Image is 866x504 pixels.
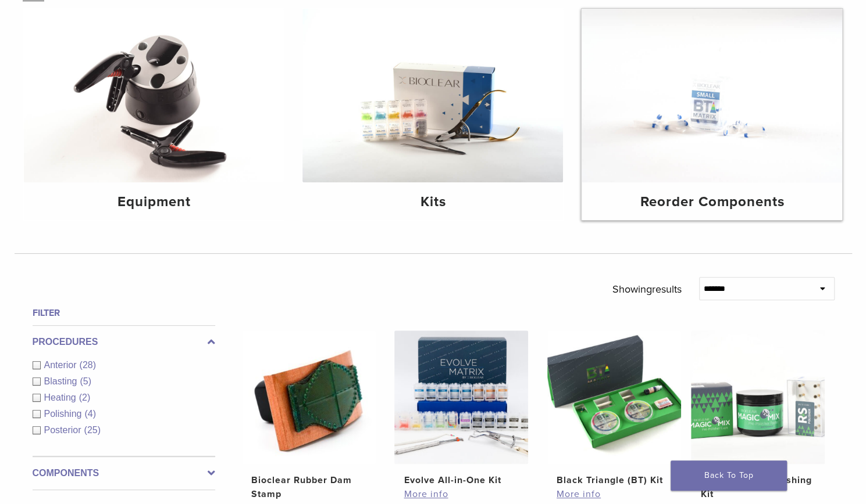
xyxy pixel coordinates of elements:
[557,487,672,501] a: More info
[24,9,284,182] img: Equipment
[394,330,528,464] img: Evolve All-in-One Kit
[690,330,826,501] a: Rockstar (RS) Polishing KitRockstar (RS) Polishing Kit
[612,277,682,301] p: Showing results
[557,473,672,487] h2: Black Triangle (BT) Kit
[33,192,275,213] h4: Equipment
[591,192,833,213] h4: Reorder Components
[33,466,215,480] label: Components
[312,192,554,213] h4: Kits
[547,330,682,487] a: Black Triangle (BT) KitBlack Triangle (BT) Kit
[582,9,842,182] img: Reorder Components
[241,330,377,501] a: Bioclear Rubber Dam StampBioclear Rubber Dam Stamp
[691,330,825,464] img: Rockstar (RS) Polishing Kit
[44,409,85,419] span: Polishing
[44,393,79,402] span: Heating
[44,376,80,386] span: Blasting
[404,487,519,501] a: More info
[24,9,284,220] a: Equipment
[44,425,84,435] span: Posterior
[80,376,91,386] span: (5)
[84,409,96,419] span: (4)
[33,335,215,349] label: Procedures
[582,9,842,220] a: Reorder Components
[33,306,215,320] h4: Filter
[547,330,681,464] img: Black Triangle (BT) Kit
[302,9,563,182] img: Kits
[80,360,96,370] span: (28)
[302,9,563,220] a: Kits
[671,460,787,491] a: Back To Top
[44,360,80,370] span: Anterior
[394,330,529,487] a: Evolve All-in-One KitEvolve All-in-One Kit
[404,473,519,487] h2: Evolve All-in-One Kit
[79,393,91,402] span: (2)
[251,473,366,501] h2: Bioclear Rubber Dam Stamp
[84,425,101,435] span: (25)
[242,330,376,464] img: Bioclear Rubber Dam Stamp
